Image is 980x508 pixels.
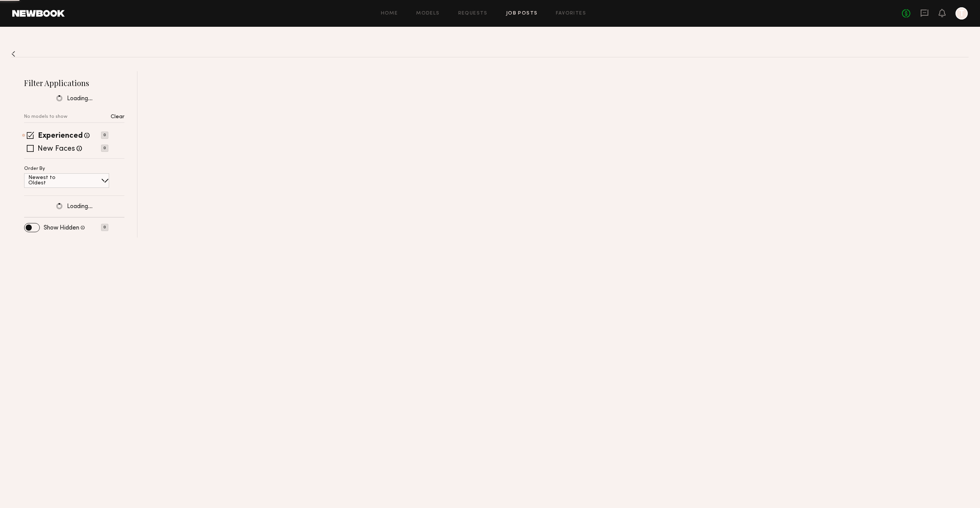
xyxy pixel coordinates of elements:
h2: Filter Applications [24,78,124,88]
label: Experienced [38,132,83,140]
p: Order By [24,166,45,171]
a: Requests [458,11,488,16]
a: Home [381,11,398,16]
p: Newest to Oldest [28,175,74,186]
p: 0 [101,132,108,139]
a: Favorites [556,11,586,16]
p: 0 [101,224,108,231]
label: Show Hidden [44,225,79,231]
label: New Faces [38,145,75,153]
span: Loading… [67,96,93,102]
p: No models to show [24,114,67,119]
span: Loading… [67,204,93,210]
a: Models [416,11,439,16]
a: Job Posts [506,11,538,16]
img: Back to previous page [11,51,15,57]
p: 0 [101,145,108,152]
a: T [955,7,968,20]
p: Clear [111,114,124,120]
